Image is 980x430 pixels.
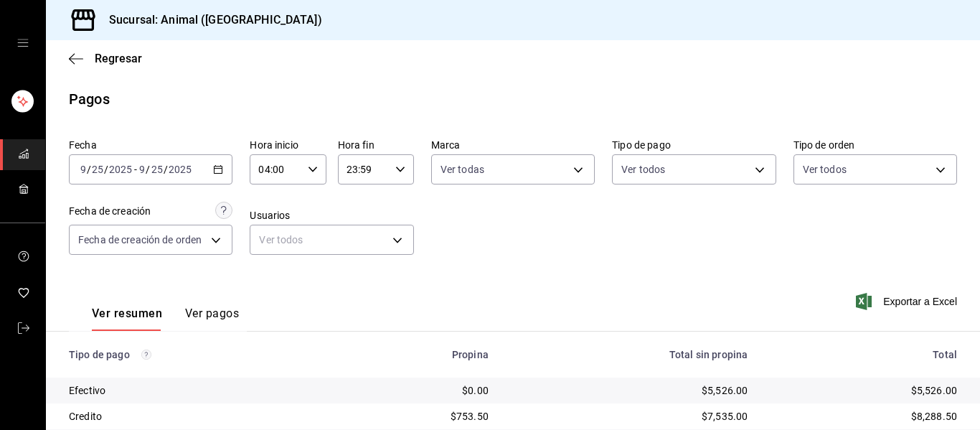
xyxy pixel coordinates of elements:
label: Fecha [69,140,232,150]
div: Tipo de pago [69,349,333,360]
button: Exportar a Excel [859,293,957,310]
label: Tipo de pago [612,140,776,150]
span: / [87,164,91,175]
div: Pagos [69,88,110,110]
span: Regresar [95,52,142,65]
div: Total [771,349,957,360]
div: navigation tabs [92,307,239,331]
span: / [146,164,150,175]
button: Ver pagos [185,307,239,331]
input: -- [151,164,164,175]
input: ---- [168,164,192,175]
button: open drawer [17,37,29,49]
label: Hora fin [338,140,414,150]
span: - [134,164,137,175]
span: Ver todos [621,162,665,177]
label: Tipo de orden [793,140,957,150]
div: $0.00 [356,383,489,398]
div: $5,526.00 [771,383,957,398]
div: Efectivo [69,383,333,398]
div: Credito [69,409,333,424]
div: Fecha de creación [69,204,151,219]
button: Ver resumen [92,307,162,331]
div: $8,288.50 [771,409,957,424]
div: $753.50 [356,409,489,424]
input: ---- [108,164,133,175]
div: Propina [356,349,489,360]
button: Regresar [69,52,142,65]
div: $5,526.00 [512,383,748,398]
input: -- [91,164,104,175]
input: -- [138,164,146,175]
span: / [104,164,108,175]
span: Ver todos [803,162,847,177]
label: Marca [431,140,595,150]
span: / [164,164,168,175]
span: Fecha de creación de orden [78,233,202,247]
h3: Sucursal: Animal ([GEOGRAPHIC_DATA]) [98,11,322,29]
input: -- [80,164,87,175]
span: Ver todas [440,162,484,177]
label: Hora inicio [250,140,326,150]
label: Usuarios [250,210,413,220]
div: Total sin propina [512,349,748,360]
div: $7,535.00 [512,409,748,424]
svg: Los pagos realizados con Pay y otras terminales son montos brutos. [141,350,151,360]
div: Ver todos [250,225,413,255]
